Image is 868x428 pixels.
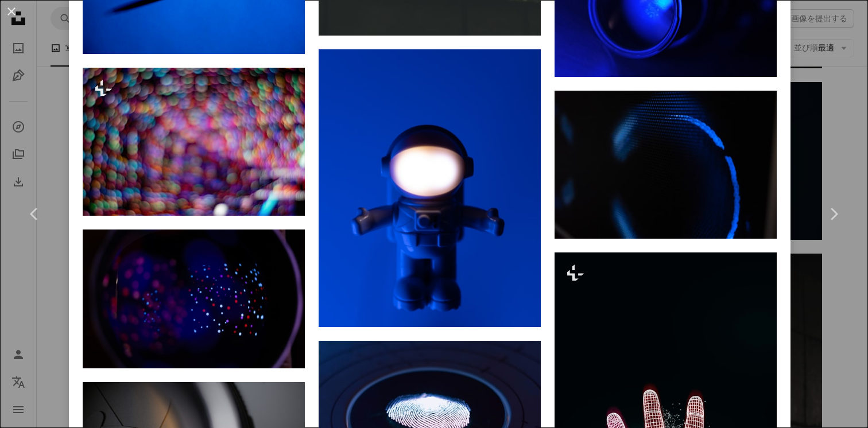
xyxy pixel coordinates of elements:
img: 色とりどりのボールのトンネルのぼやけた写真 [83,68,305,216]
img: 青と赤のライトで街路灯がぼやけたイメージ [83,229,305,368]
a: 次へ [799,159,868,269]
a: 黒と白の電球 [319,182,541,193]
a: 丸い黒と白の光 [319,409,541,419]
a: 色とりどりのボールのトンネルのぼやけた写真 [83,137,305,147]
img: 黒と白の電球 [319,49,541,327]
a: 青と赤のライトで街路灯がぼやけたイメージ [83,294,305,304]
img: 暗い背景に対して青い光が輝きます。 [555,91,777,239]
a: 暗い背景に対して青い光が輝きます。 [555,159,777,169]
